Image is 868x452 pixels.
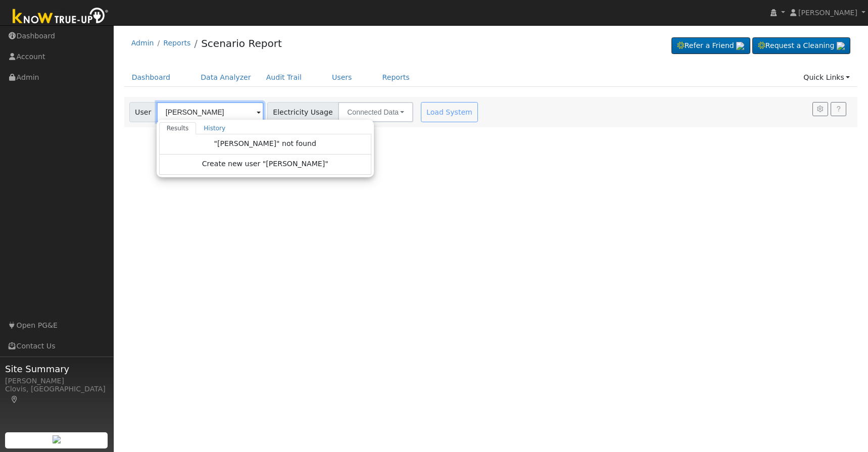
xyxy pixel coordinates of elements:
span: User [129,102,157,122]
a: Refer a Friend [671,37,750,55]
span: "[PERSON_NAME]" not found [214,139,316,147]
div: Clovis, [GEOGRAPHIC_DATA] [5,384,108,405]
span: Electricity Usage [267,102,339,122]
div: [PERSON_NAME] [5,376,108,386]
a: Users [324,68,360,87]
span: [PERSON_NAME] [798,9,857,17]
a: Scenario Report [201,37,282,49]
img: retrieve [53,435,61,443]
a: Map [10,395,19,404]
button: Connected Data [338,102,413,122]
span: Create new user "[PERSON_NAME]" [202,159,328,170]
a: History [196,122,233,134]
a: Data Analyzer [193,68,259,87]
img: retrieve [736,42,744,50]
a: Help Link [831,102,846,116]
a: Admin [131,39,154,47]
a: Reports [163,39,190,47]
a: Dashboard [124,68,178,87]
a: Quick Links [796,68,857,87]
img: retrieve [837,42,845,50]
a: Request a Cleaning [752,37,850,55]
a: Audit Trail [259,68,309,87]
a: Results [159,122,197,134]
img: Know True-Up [8,6,114,28]
span: Site Summary [5,362,108,376]
button: Settings [812,102,828,116]
input: Select a User [157,102,264,122]
a: Reports [375,68,417,87]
